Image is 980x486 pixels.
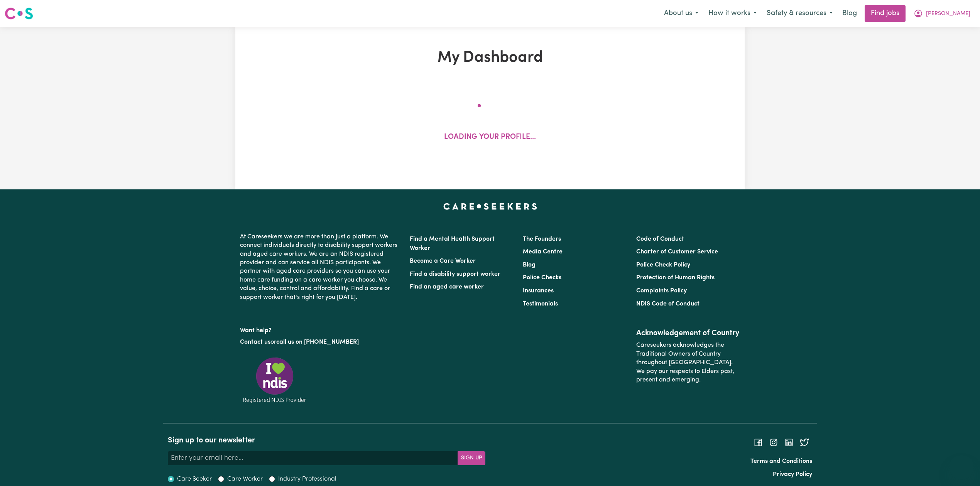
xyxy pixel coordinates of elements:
label: Industry Professional [278,474,336,484]
img: Careseekers logo [5,7,33,20]
a: Find a disability support worker [410,271,500,277]
a: Blog [838,5,862,22]
button: My Account [909,5,975,22]
label: Care Seeker [177,474,212,484]
a: Find jobs [865,5,906,22]
a: Blog [523,262,536,268]
button: Subscribe [458,451,485,465]
label: Care Worker [227,474,263,484]
p: Loading your profile... [444,132,536,143]
iframe: Button to launch messaging window [949,455,974,480]
h1: My Dashboard [325,49,655,67]
p: or [240,335,400,349]
a: call us on [PHONE_NUMBER] [276,339,359,345]
a: The Founders [523,236,561,242]
p: At Careseekers we are more than just a platform. We connect individuals directly to disability su... [240,229,400,305]
a: Media Centre [523,249,563,255]
a: NDIS Code of Conduct [636,301,700,307]
a: Charter of Customer Service [636,249,718,255]
a: Privacy Policy [773,471,812,478]
a: Police Checks [523,275,561,281]
p: Careseekers acknowledges the Traditional Owners of Country throughout [GEOGRAPHIC_DATA]. We pay o... [636,338,740,387]
button: How it works [703,5,762,22]
a: Follow Careseekers on LinkedIn [784,439,794,445]
h2: Acknowledgement of Country [636,329,740,338]
a: Complaints Policy [636,288,687,294]
a: Follow Careseekers on Facebook [754,439,763,445]
a: Find an aged care worker [410,284,484,290]
a: Testimonials [523,301,558,307]
button: About us [659,5,703,22]
h2: Sign up to our newsletter [168,436,485,445]
a: Police Check Policy [636,262,690,268]
a: Protection of Human Rights [636,275,715,281]
a: Contact us [240,339,270,345]
a: Code of Conduct [636,236,684,242]
img: Registered NDIS provider [240,356,309,404]
a: Become a Care Worker [410,258,476,264]
a: Follow Careseekers on Instagram [769,439,778,445]
span: [PERSON_NAME] [926,10,970,18]
a: Follow Careseekers on Twitter [800,439,809,445]
input: Enter your email here... [168,451,458,465]
a: Terms and Conditions [750,458,812,464]
a: Careseekers logo [5,5,33,22]
a: Careseekers home page [443,203,537,209]
p: Want help? [240,323,400,335]
a: Insurances [523,288,554,294]
button: Safety & resources [762,5,838,22]
a: Find a Mental Health Support Worker [410,236,495,251]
